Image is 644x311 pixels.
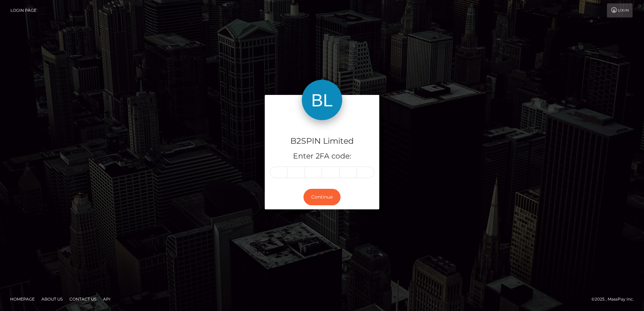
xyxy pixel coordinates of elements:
[302,80,342,120] img: B2SPIN Limited
[10,3,36,18] a: Login Page
[39,294,65,304] a: About Us
[270,135,374,147] h4: B2SPIN Limited
[303,189,341,205] button: Continue
[100,294,113,304] a: API
[270,151,374,162] h5: Enter 2FA code:
[607,3,633,18] a: Login
[67,294,99,304] a: Contact Us
[7,294,37,304] a: Homepage
[591,296,639,303] div: © 2025 , MassPay Inc.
